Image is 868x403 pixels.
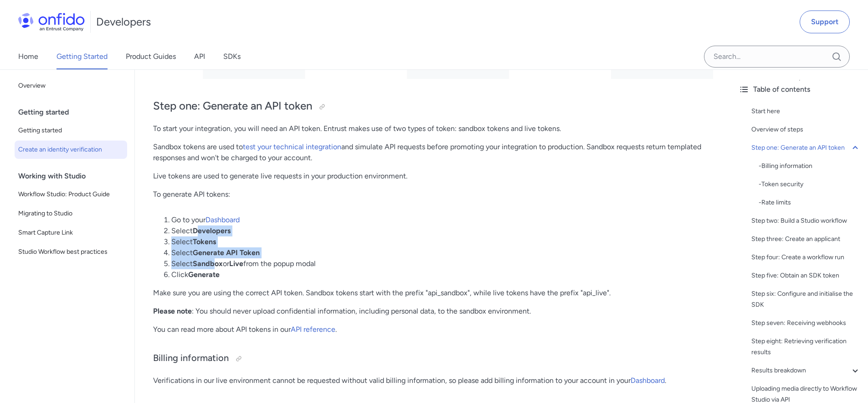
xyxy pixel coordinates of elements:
[171,269,713,280] li: Click
[759,179,861,190] div: - Token security
[751,318,861,329] a: Step seven: Receiving webhooks
[15,243,127,261] a: Studio Workflow best practices
[171,225,713,236] li: Select
[193,237,216,246] strong: Tokens
[153,351,713,366] h3: Billing information
[193,226,231,235] strong: Developers
[15,77,127,95] a: Overview
[631,376,665,385] a: Dashboard
[751,270,861,281] a: Step five: Obtain an SDK token
[15,224,127,242] a: Smart Capture Link
[193,259,223,268] strong: Sandbox
[15,121,127,140] a: Getting started
[153,324,713,335] p: You can read more about API tokens in our .
[15,204,127,223] a: Migrating to Studio
[18,227,123,238] span: Smart Capture Link
[751,106,861,117] a: Start here
[18,189,123,200] span: Workflow Studio: Product Guide
[18,246,123,257] span: Studio Workflow best practices
[153,189,713,200] p: To generate API tokens:
[704,46,850,68] input: Onfido search input field
[171,236,713,247] li: Select
[96,15,151,29] h1: Developers
[751,336,861,358] a: Step eight: Retrieving verification results
[751,234,861,245] a: Step three: Create an applicant
[153,141,713,163] p: Sandbox tokens are used to and simulate API requests before promoting your integration to product...
[193,248,260,257] strong: Generate API Token
[171,258,713,269] li: Select or from the popup modal
[18,144,123,155] span: Create an identity verification
[153,99,713,114] h2: Step one: Generate an API token
[18,80,123,91] span: Overview
[18,167,131,185] div: Working with Studio
[153,307,192,315] strong: Please note
[18,103,131,121] div: Getting started
[223,44,241,69] a: SDKs
[18,44,38,69] a: Home
[153,288,713,298] p: Make sure you are using the correct API token. Sandbox tokens start with the prefix "api_sandbox"...
[751,215,861,226] a: Step two: Build a Studio workflow
[759,197,861,208] div: - Rate limits
[188,270,220,279] strong: Generate
[126,44,176,69] a: Product Guides
[153,375,713,386] p: Verifications in our live environment cannot be requested without valid billing information, so p...
[759,197,861,208] a: -Rate limits
[751,365,861,376] a: Results breakdown
[56,44,108,69] a: Getting Started
[153,123,713,134] p: To start your integration, you will need an API token. Entrust makes use of two types of token: s...
[243,142,341,151] a: test your technical integration
[739,84,861,95] div: Table of contents
[15,141,127,159] a: Create an identity verification
[18,13,85,31] img: Onfido Logo
[153,306,713,317] p: : You should never upload confidential information, including personal data, to the sandbox envir...
[18,125,123,136] span: Getting started
[751,142,861,153] a: Step one: Generate an API token
[759,161,861,172] div: - Billing information
[759,179,861,190] a: -Token security
[751,288,861,310] a: Step six: Configure and initialise the SDK
[15,185,127,204] a: Workflow Studio: Product Guide
[171,247,713,258] li: Select
[194,44,205,69] a: API
[291,325,335,334] a: API reference
[153,171,713,182] p: Live tokens are used to generate live requests in your production environment.
[800,10,850,33] a: Support
[751,124,861,135] a: Overview of steps
[229,259,243,268] strong: Live
[171,215,713,225] li: Go to your
[751,252,861,263] a: Step four: Create a workflow run
[759,161,861,172] a: -Billing information
[205,215,240,224] a: Dashboard
[18,208,123,219] span: Migrating to Studio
